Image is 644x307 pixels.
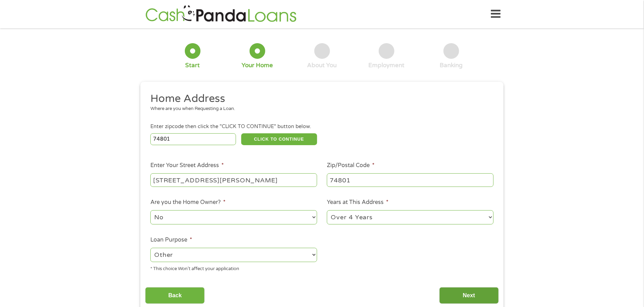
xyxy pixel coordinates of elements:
[150,199,226,206] label: Are you the Home Owner?
[327,162,375,169] label: Zip/Postal Code
[440,62,463,69] div: Banking
[241,133,317,145] button: CLICK TO CONTINUE
[185,62,200,69] div: Start
[150,133,236,145] input: Enter Zipcode (e.g 01510)
[307,62,337,69] div: About You
[150,92,489,106] h2: Home Address
[327,199,388,206] label: Years at This Address
[150,236,192,244] label: Loan Purpose
[150,162,224,169] label: Enter Your Street Address
[150,105,489,112] div: Where are you when Requesting a Loan.
[439,287,499,304] input: Next
[150,263,317,273] div: * This choice Won’t affect your application
[145,287,205,304] input: Back
[150,173,317,187] input: 1 Main Street
[150,123,494,131] div: Enter zipcode then click the "CLICK TO CONTINUE" button below.
[369,62,405,69] div: Employment
[143,4,299,24] img: GetLoanNow Logo
[242,62,273,69] div: Your Home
